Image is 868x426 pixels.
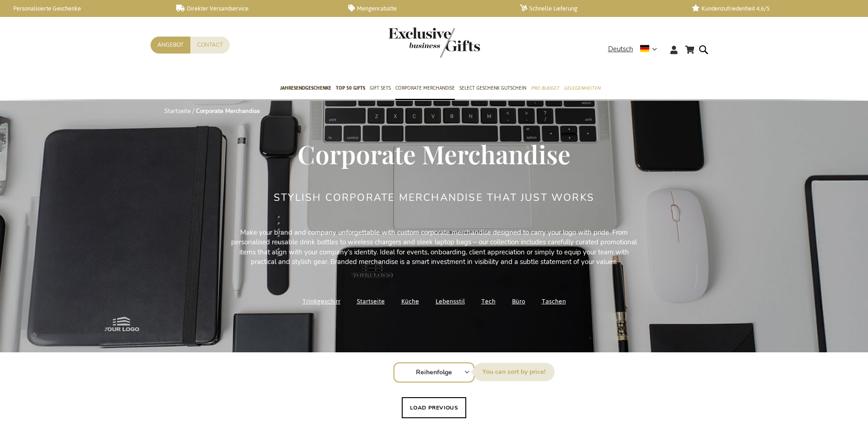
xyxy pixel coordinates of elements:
span: Corporate Merchandise [297,137,571,171]
a: Kundenzufriedenheit 4,6/5 [692,5,849,12]
span: TOP 50 Gifts [336,83,365,93]
span: Pro Budget [531,83,559,93]
a: Contact [190,37,230,54]
a: Direkter Versandservice [176,5,333,12]
strong: Corporate Merchandise [196,107,260,115]
a: store logo [388,27,434,58]
div: Deutsch [608,44,663,54]
a: Trinkgeschirr [302,295,340,307]
span: Select Geschenk Gutschein [459,83,526,93]
a: Lebensstil [436,295,465,307]
img: Exclusive Business gifts logo [388,27,480,58]
span: Corporate Merchandise [395,83,455,93]
a: Startseite [357,295,385,307]
p: Make your brand and company unforgettable with custom corporate merchandise designed to carry you... [228,228,640,267]
a: Taschen [542,295,566,307]
a: Personalisierte Geschenke [5,5,162,12]
h2: Stylish Corporate Merchandise That Just Works [274,192,594,203]
span: Jahresendgeschenke [280,83,331,93]
a: Angebot [151,37,190,54]
a: Schnelle Lieferung [520,5,677,12]
span: Deutsch [608,44,633,54]
span: Gift Sets [370,83,391,93]
a: Startseite [164,107,191,115]
button: Load previous [402,397,467,418]
a: Büro [512,295,525,307]
a: Mengenrabatte [348,5,505,12]
a: Tech [481,295,496,307]
span: Gelegenheiten [564,83,600,93]
a: Küche [401,295,419,307]
label: Sortieren nach [473,363,555,381]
